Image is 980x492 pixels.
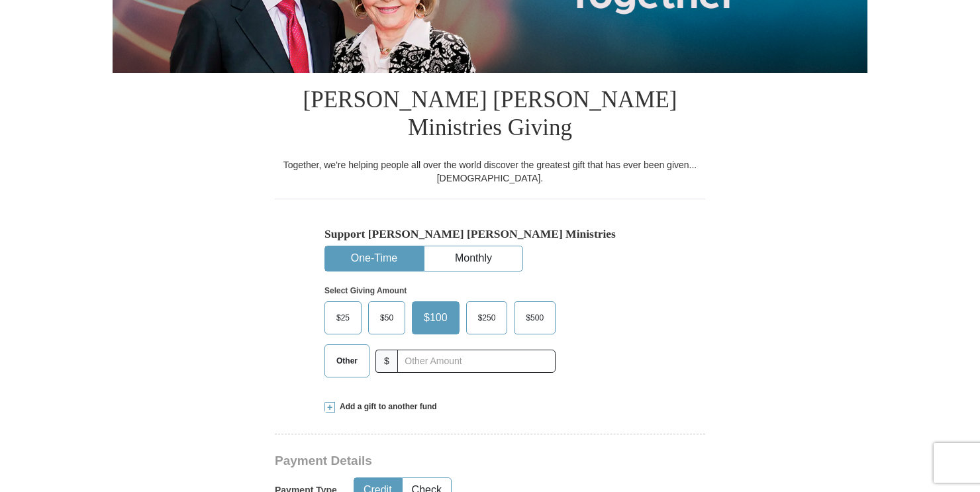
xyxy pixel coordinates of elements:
[375,350,398,373] span: $
[471,308,503,328] span: $250
[330,308,356,328] span: $25
[397,350,556,373] input: Other Amount
[275,158,705,185] div: Together, we're helping people all over the world discover the greatest gift that has ever been g...
[373,308,400,328] span: $50
[519,308,550,328] span: $500
[424,246,522,271] button: Monthly
[275,454,612,469] h3: Payment Details
[324,286,407,295] strong: Select Giving Amount
[330,351,364,371] span: Other
[335,401,437,413] span: Add a gift to another fund
[324,227,656,241] h5: Support [PERSON_NAME] [PERSON_NAME] Ministries
[275,73,705,158] h1: [PERSON_NAME] [PERSON_NAME] Ministries Giving
[417,308,454,328] span: $100
[325,246,423,271] button: One-Time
